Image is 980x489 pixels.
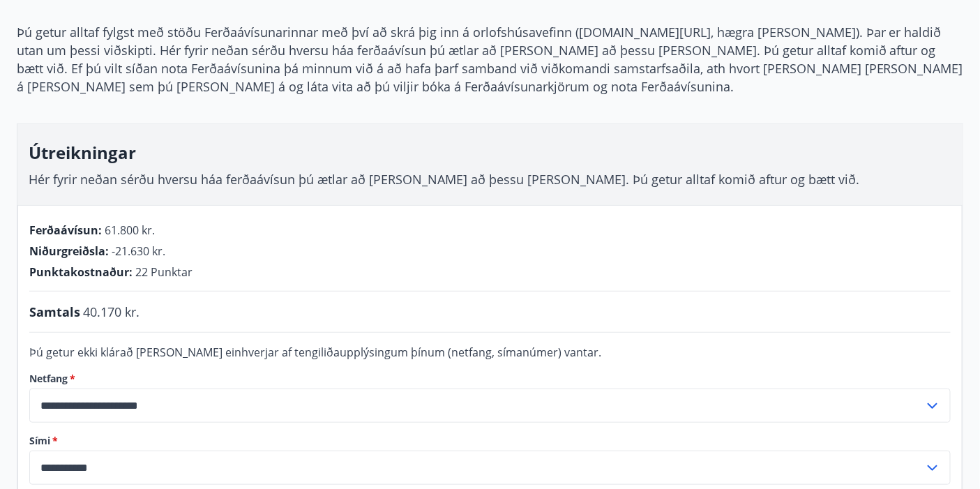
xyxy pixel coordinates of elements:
span: Punktakostnaður : [29,264,133,280]
span: 40.170 kr. [83,303,140,321]
span: Samtals [29,303,80,321]
span: -21.630 kr. [112,243,165,259]
label: Sími [29,434,951,448]
p: Þú getur alltaf fylgst með stöðu Ferðaávísunarinnar með því að skrá þig inn á orlofshúsavefinn ([... [17,23,963,96]
span: Þú getur ekki klárað [PERSON_NAME] einhverjar af tengiliðaupplýsingum þínum (netfang, símanúmer) ... [29,345,601,360]
span: 61.800 kr. [105,223,155,238]
span: Hér fyrir neðan sérðu hversu háa ferðaávísun þú ætlar að [PERSON_NAME] að þessu [PERSON_NAME]. Þú... [29,171,859,188]
span: 22 Punktar [135,264,193,280]
span: Niðurgreiðsla : [29,243,109,259]
span: Ferðaávísun : [29,223,102,238]
label: Netfang [29,372,951,386]
h3: Útreikningar [29,141,951,165]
